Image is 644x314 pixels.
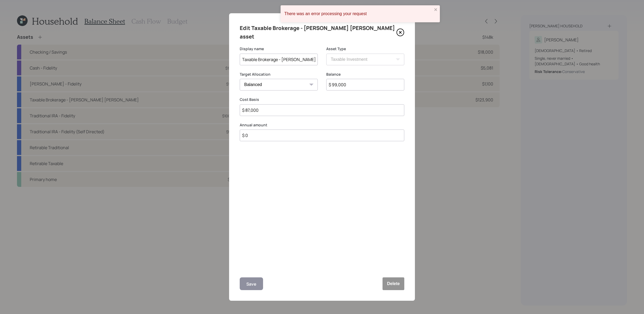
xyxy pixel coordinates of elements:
label: Balance [326,72,404,77]
label: Annual amount [240,122,404,128]
button: close [434,7,438,12]
div: Save [246,281,256,288]
h4: Edit Taxable Brokerage - [PERSON_NAME] [PERSON_NAME] asset [240,24,396,41]
label: Display name [240,46,318,51]
div: There was an error processing your request [284,11,432,16]
label: Asset Type [326,46,404,51]
label: Cost Basis [240,97,404,102]
label: Target Allocation [240,72,318,77]
button: Delete [383,277,404,290]
button: Save [240,277,263,290]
